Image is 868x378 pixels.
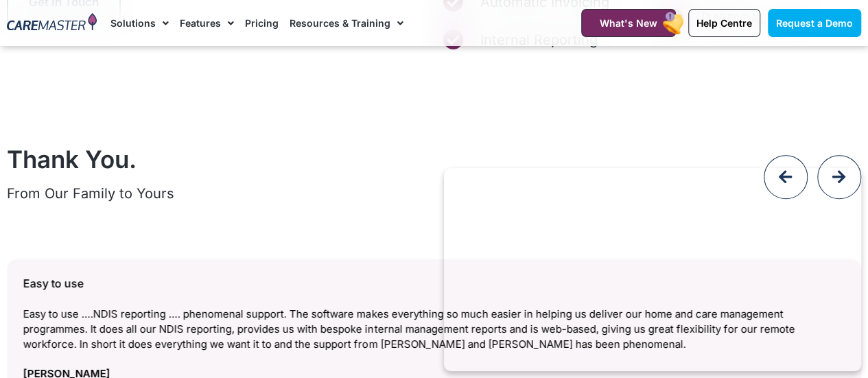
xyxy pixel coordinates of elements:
span: From Our Family to Yours [7,185,174,202]
iframe: Popup CTA [444,168,861,371]
a: What's New [581,9,676,37]
a: Help Centre [688,9,760,37]
a: Request a Demo [768,9,861,37]
span: Help Centre [696,17,752,29]
h2: Thank You. [7,145,669,174]
span: Easy to use [23,276,84,290]
span: Request a Demo [776,17,853,29]
img: CareMaster Logo [7,13,97,33]
div: Easy to use ….NDIS reporting …. phenomenal support. The software makes everything so much easier ... [23,276,845,352]
span: What's New [600,17,657,29]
